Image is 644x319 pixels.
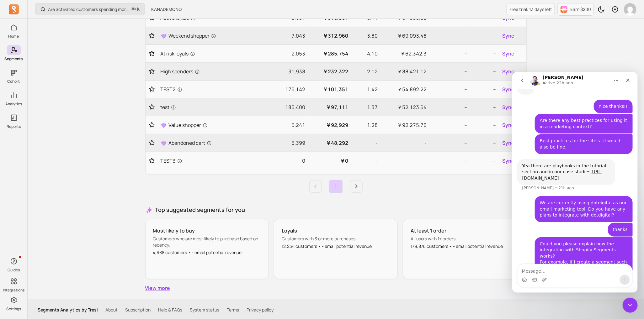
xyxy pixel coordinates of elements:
p: -- [432,121,467,129]
button: Sync [501,156,516,166]
p: -- [472,157,496,165]
p: Guides [8,268,20,273]
button: Sync [501,84,516,94]
p: -- [432,68,467,75]
button: Sync [501,102,516,112]
button: Toggle favorite [148,140,156,146]
p: ￥0 [310,157,349,165]
span: Sync [503,32,514,39]
span: Sync [503,68,514,75]
div: Could you please explain how the integration with Shopify Segments works? For example, if I creat... [28,169,115,224]
button: Guides [7,255,21,274]
a: Free trial: 13 days left [507,3,555,15]
p: ￥92,929 [310,121,349,129]
button: Toggle favorite [148,86,156,92]
p: 3.80 [354,32,378,39]
a: Value shopper [161,121,270,129]
p: 1.37 [354,103,378,111]
button: Toggle favorite [148,50,156,57]
p: ￥88,421.12 [383,68,427,75]
span: + [132,6,140,13]
p: ￥62,342.3 [383,50,427,57]
span: At risk loyals [161,50,195,57]
span: High spenders [161,68,200,75]
p: 2,053 [275,50,305,57]
p: ￥312,960 [310,32,349,39]
span: Sync [503,86,514,93]
p: Reports [7,124,21,129]
p: 31,938 [275,68,305,75]
div: Could you please explain how the integration with Shopify Segments works?For example, if I create... [23,165,120,284]
a: Help & FAQs [158,307,182,313]
p: ￥232,322 [310,68,349,75]
button: Sync [501,120,516,130]
button: Toggle favorite [148,122,156,128]
span: Weekend shopper [169,32,216,39]
p: -- [432,50,467,57]
a: At risk loyals [161,50,270,57]
p: 4,688 customers • - email potential revenue [153,249,261,256]
p: Customers who are most likely to purchase based on recency. [153,236,261,248]
button: Toggle favorite [148,33,156,39]
p: Cohort [8,79,20,84]
p: -- [432,139,467,147]
button: Upload attachment [30,205,35,210]
p: -- [472,32,496,39]
a: System status [190,307,219,313]
p: 12,234 customers • - email potential revenue [282,243,390,249]
a: Page 1 is your current page [330,180,342,193]
p: - [354,139,378,147]
p: Free trial: 13 days left [509,6,552,13]
button: Sync [501,49,516,59]
button: Toggle favorite [148,104,156,110]
a: Weekend shopper [161,32,270,39]
img: avatar [624,3,636,16]
a: Previous page [309,180,322,193]
p: 1.28 [354,121,378,129]
a: Subscription [125,307,151,313]
p: - [383,139,427,147]
p: -- [432,103,467,111]
button: Send a message… [108,203,118,213]
p: Integrations [3,288,24,293]
p: ￥48,292 [310,139,349,147]
p: 179,876 customers • - email potential revenue [411,243,519,249]
a: TEST3 [161,157,270,165]
p: -- [432,86,467,93]
a: Abandoned cart [161,139,270,147]
ul: Pagination [145,180,527,193]
p: -- [472,50,496,57]
a: View more [145,284,527,292]
p: 7,043 [275,32,305,39]
p: -- [472,86,496,93]
iframe: Intercom live chat [623,298,638,313]
span: Value shopper [169,121,208,129]
p: ￥69,093.48 [383,32,427,39]
span: TEST3 [161,157,182,165]
p: -- [472,68,496,75]
kbd: ⌘ [131,6,135,13]
button: Sync [501,66,516,76]
p: Settings [6,306,21,311]
p: ￥101,351 [310,86,349,93]
span: Sync [503,121,514,129]
p: 0 [275,157,305,165]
